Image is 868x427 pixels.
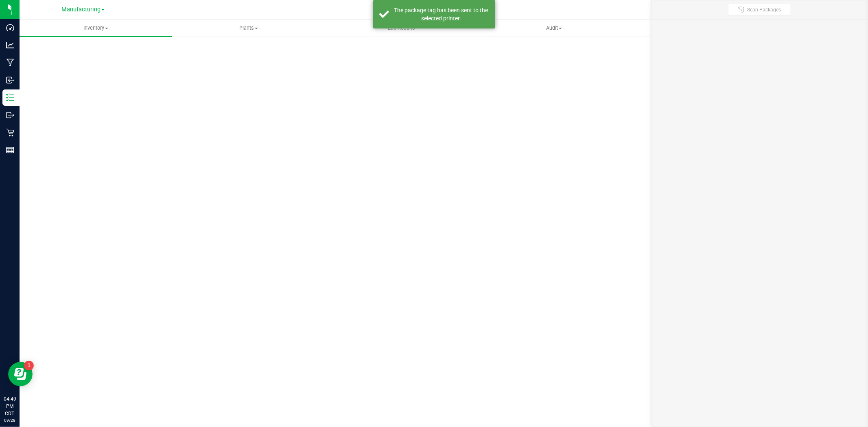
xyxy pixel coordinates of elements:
[6,94,14,102] inline-svg: Inventory
[6,129,14,137] inline-svg: Retail
[478,20,630,37] a: Audit
[630,20,783,37] a: Inventory Counts
[173,24,324,32] span: Plants
[6,146,14,154] inline-svg: Reports
[172,20,325,37] a: Plants
[4,417,16,423] p: 09/28
[6,59,14,67] inline-svg: Manufacturing
[61,6,101,13] span: Manufacturing
[8,362,33,386] iframe: Resource center
[20,20,172,37] a: Inventory
[6,76,14,84] inline-svg: Inbound
[478,24,630,32] span: Audit
[325,20,478,37] a: Lab Results
[6,41,14,49] inline-svg: Analytics
[6,111,14,119] inline-svg: Outbound
[6,24,14,32] inline-svg: Dashboard
[394,6,489,22] div: The package tag has been sent to the selected printer.
[20,24,172,32] span: Inventory
[24,361,34,370] iframe: Resource center unread badge
[4,395,16,417] p: 04:49 PM CDT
